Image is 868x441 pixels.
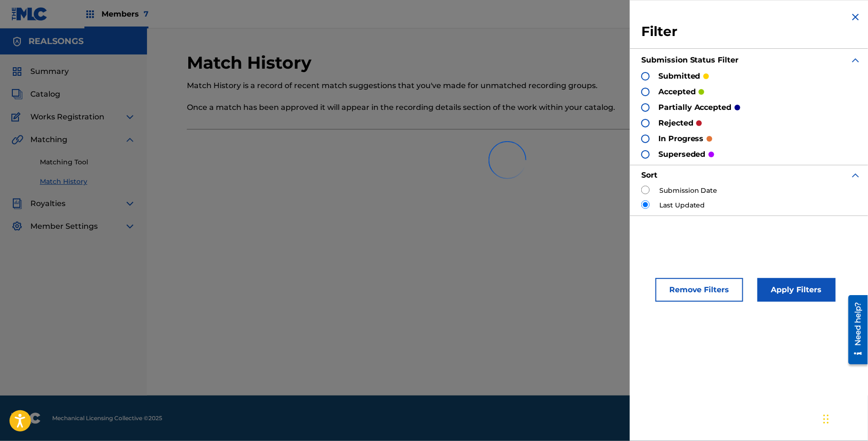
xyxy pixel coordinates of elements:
[656,278,743,302] button: Remove Filters
[850,54,861,66] img: expand
[821,396,868,441] iframe: Chat Widget
[823,405,829,433] div: Drag
[658,86,696,98] p: accepted
[11,89,23,100] img: Catalog
[28,36,83,47] h5: REALSONGS
[659,186,718,196] label: Submission Date
[30,134,67,145] span: Matching
[187,80,681,91] p: Match History is a record of recent match suggestions that you've made for unmatched recording gr...
[30,89,60,100] span: Catalog
[144,9,148,18] span: 7
[11,134,23,145] img: Matching
[11,66,69,77] a: SummarySummary
[11,221,23,232] img: Member Settings
[658,71,701,82] p: submitted
[11,89,60,100] a: CatalogCatalog
[850,11,861,23] img: close
[11,36,23,47] img: Accounts
[641,55,739,64] strong: Submission Status Filter
[124,198,136,209] img: expand
[187,52,316,73] h2: Match History
[124,134,136,145] img: expand
[641,23,861,40] h3: Filter
[11,66,23,77] img: Summary
[483,135,532,185] img: preloader
[40,157,136,167] a: Matching Tool
[102,9,148,19] span: Members
[30,198,65,209] span: Royalties
[30,66,69,77] span: Summary
[11,7,48,21] img: MLC Logo
[30,111,104,123] span: Works Registration
[11,198,23,209] img: Royalties
[187,102,681,113] p: Once a match has been approved it will appear in the recording details section of the work within...
[40,177,136,187] a: Match History
[30,221,98,232] span: Member Settings
[841,291,868,368] iframe: Resource Center
[124,221,136,232] img: expand
[658,117,693,129] p: rejected
[757,278,836,302] button: Apply Filters
[52,414,162,423] span: Mechanical Licensing Collective © 2025
[11,111,24,123] img: Works Registration
[659,200,705,210] label: Last Updated
[658,102,732,113] p: partially accepted
[124,111,136,123] img: expand
[84,9,96,20] img: Top Rightsholders
[850,170,861,181] img: expand
[11,413,41,424] img: logo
